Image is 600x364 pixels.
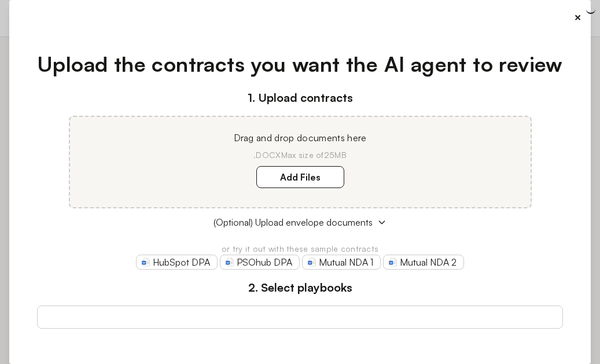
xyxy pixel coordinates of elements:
a: Mutual NDA 2 [383,255,464,270]
a: HubSpot DPA [136,255,218,270]
h3: 1. Upload contracts [37,89,563,106]
button: (Optional) Upload envelope documents [37,215,563,229]
span: (Optional) Upload envelope documents [214,215,373,229]
p: or try it out with these sample contracts [37,243,563,255]
h1: Upload the contracts you want the AI agent to review [37,49,563,80]
button: × [574,9,581,25]
p: Drag and drop documents here [84,131,517,145]
label: Add Files [256,166,344,188]
h3: 2. Select playbooks [37,279,563,296]
a: PSOhub DPA [220,255,300,270]
p: .DOCX Max size of 25MB [84,149,517,161]
a: Mutual NDA 1 [302,255,381,270]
